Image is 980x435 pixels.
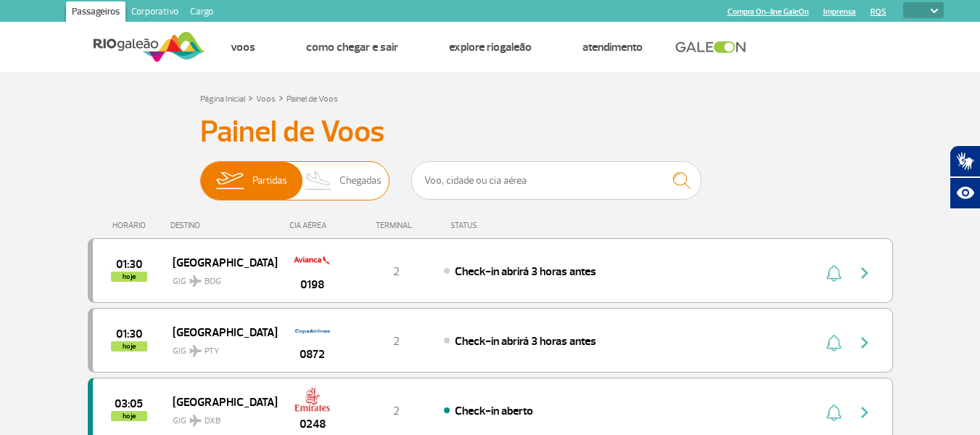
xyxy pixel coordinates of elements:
span: Partidas [252,162,287,200]
img: seta-direita-painel-voo.svg [856,334,873,351]
img: slider-embarque [207,162,252,200]
input: Voo, cidade ou cia aérea [411,161,701,200]
span: PTY [205,345,219,358]
span: 2025-08-26 03:05:00 [115,399,143,409]
span: GIG [173,337,265,358]
img: destiny_airplane.svg [189,345,202,357]
div: HORÁRIO [92,221,171,230]
a: Página Inicial [200,94,245,105]
span: [GEOGRAPHIC_DATA] [173,392,265,411]
img: seta-direita-painel-voo.svg [856,264,873,282]
span: 0872 [300,346,325,363]
span: 0198 [300,276,324,293]
span: Check-in abrirá 3 horas antes [455,334,596,349]
img: destiny_airplane.svg [189,415,202,426]
button: Abrir tradutor de língua de sinais. [950,145,980,177]
img: slider-desembarque [297,162,340,200]
span: 2025-08-26 01:30:00 [116,259,142,269]
a: Como chegar e sair [306,40,398,54]
a: Voos [231,40,255,54]
span: hoje [111,411,147,421]
div: TERMINAL [349,221,443,230]
span: 2 [393,264,400,279]
img: sino-painel-voo.svg [826,264,841,282]
div: STATUS [443,221,561,230]
a: Imprensa [823,7,856,17]
span: GIG [173,407,265,428]
a: Corporativo [125,1,184,25]
img: destiny_airplane.svg [189,275,202,287]
a: Atendimento [582,40,643,54]
span: DXB [205,415,221,428]
span: Check-in abrirá 3 horas antes [455,264,596,279]
span: 0248 [300,415,326,433]
button: Abrir recursos assistivos. [950,177,980,209]
span: [GEOGRAPHIC_DATA] [173,322,265,341]
a: > [279,89,284,106]
div: DESTINO [170,221,276,230]
a: Cargo [184,1,219,25]
span: BOG [205,275,221,288]
div: CIA AÉREA [276,221,349,230]
span: GIG [173,267,265,288]
a: > [248,89,253,106]
span: 2 [393,334,400,349]
a: Painel de Voos [287,94,338,105]
div: Plugin de acessibilidade da Hand Talk. [950,145,980,209]
a: Explore RIOgaleão [449,40,532,54]
img: sino-painel-voo.svg [826,334,841,351]
img: sino-painel-voo.svg [826,404,841,421]
a: RQS [870,7,886,17]
span: Chegadas [339,162,382,200]
span: 2025-08-26 01:30:00 [116,329,142,339]
a: Compra On-line GaleOn [728,7,809,17]
span: Check-in aberto [455,404,533,418]
a: Voos [256,94,276,105]
span: hoje [111,341,147,351]
span: hoje [111,272,147,282]
h3: Painel de Voos [200,114,781,150]
span: 2 [393,404,400,418]
a: Passageiros [66,1,125,25]
span: [GEOGRAPHIC_DATA] [173,253,265,272]
img: seta-direita-painel-voo.svg [856,404,873,421]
